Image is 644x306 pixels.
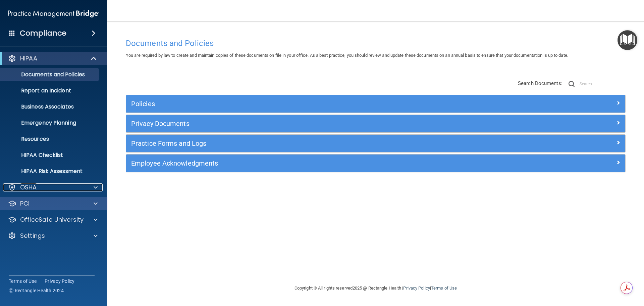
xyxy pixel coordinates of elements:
img: ic-search.3b580494.png [569,81,575,87]
a: Privacy Documents [131,118,620,129]
a: HIPAA [8,54,97,62]
a: Privacy Policy [403,286,430,291]
p: Resources [4,136,96,142]
iframe: Drift Widget Chat Controller [528,258,636,285]
a: OSHA [8,183,98,191]
h5: Privacy Documents [131,120,495,127]
a: Terms of Use [431,286,457,291]
a: OfficeSafe University [8,216,98,224]
h5: Employee Acknowledgments [131,160,495,167]
a: Settings [8,232,98,240]
p: OfficeSafe University [20,216,84,224]
p: Report an Incident [4,87,96,94]
input: Search [580,79,626,89]
p: HIPAA Checklist [4,152,96,159]
p: OSHA [20,183,37,191]
h5: Policies [131,100,495,107]
a: Employee Acknowledgments [131,158,620,169]
p: Documents and Policies [4,71,96,78]
h5: Practice Forms and Logs [131,140,495,147]
span: Search Documents: [518,80,562,86]
p: Settings [20,232,45,240]
p: Emergency Planning [4,120,96,126]
img: PMB logo [8,7,99,20]
p: HIPAA Risk Assessment [4,168,96,175]
p: Business Associates [4,103,96,110]
h4: Compliance [20,29,66,38]
span: Ⓒ Rectangle Health 2024 [9,287,64,294]
a: Terms of Use [9,278,37,285]
a: Policies [131,98,620,109]
button: Open Resource Center [618,30,637,50]
p: HIPAA [20,54,37,62]
div: Copyright © All rights reserved 2025 @ Rectangle Health | | [253,277,498,299]
span: You are required by law to create and maintain copies of these documents on file in your office. ... [126,53,568,58]
a: Practice Forms and Logs [131,138,620,149]
a: Privacy Policy [45,278,75,285]
h4: Documents and Policies [126,39,626,48]
p: PCI [20,200,30,208]
a: PCI [8,200,98,208]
